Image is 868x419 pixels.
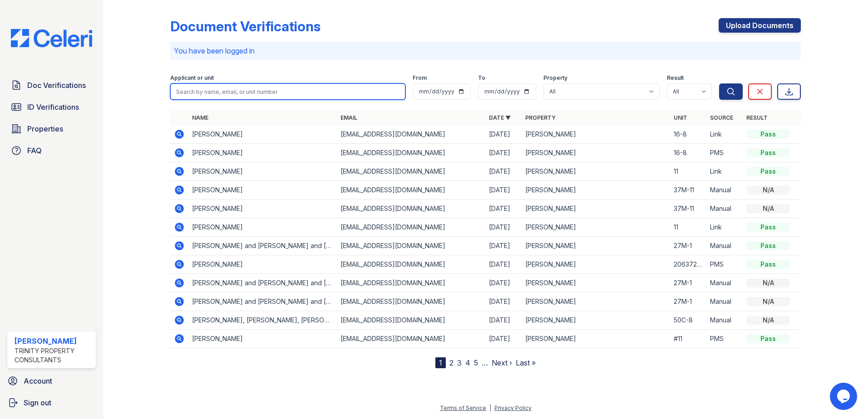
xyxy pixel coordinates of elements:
a: Terms of Service [440,404,486,411]
td: [EMAIL_ADDRESS][DOMAIN_NAME] [337,292,485,311]
td: [PERSON_NAME] [188,255,337,274]
td: [DATE] [485,200,522,218]
td: Manual [706,181,743,200]
td: [PERSON_NAME] [522,200,670,218]
span: Properties [27,123,63,134]
a: Date ▼ [489,114,511,121]
td: [PERSON_NAME] [188,330,337,348]
button: Sign out [4,394,99,412]
td: [PERSON_NAME] [522,218,670,237]
div: Trinity Property Consultants [15,346,92,365]
td: 16-8 [670,144,706,162]
td: [DATE] [485,218,522,237]
td: 27M-1 [670,292,706,311]
div: Document Verifications [170,18,321,34]
div: | [489,404,491,411]
span: Account [24,375,52,386]
span: FAQ [27,145,42,156]
label: Result [667,74,684,82]
td: [EMAIL_ADDRESS][DOMAIN_NAME] [337,237,485,255]
span: Doc Verifications [27,80,86,91]
td: 37M-11 [670,181,706,200]
td: 20637229 [670,255,706,274]
td: Manual [706,292,743,311]
a: Name [192,114,208,121]
a: Property [525,114,556,121]
td: Link [706,218,743,237]
td: [DATE] [485,255,522,274]
span: … [482,357,488,368]
div: 1 [435,357,446,368]
img: CE_Logo_Blue-a8612792a0a2168367f1c8372b55b34899dd931a85d93a1a3d3e32e68fde9ad4.png [4,29,99,47]
td: [DATE] [485,162,522,181]
div: Pass [746,223,790,232]
a: ID Verifications [7,98,96,116]
td: [PERSON_NAME] [522,237,670,255]
a: Properties [7,120,96,138]
label: Property [543,74,567,82]
td: [DATE] [485,292,522,311]
td: Manual [706,237,743,255]
div: N/A [746,297,790,306]
td: [EMAIL_ADDRESS][DOMAIN_NAME] [337,274,485,292]
td: 27M-1 [670,237,706,255]
a: Privacy Policy [494,404,532,411]
input: Search by name, email, or unit number [170,83,405,100]
div: N/A [746,204,790,213]
td: [EMAIL_ADDRESS][DOMAIN_NAME] [337,125,485,144]
td: 11 [670,218,706,237]
td: [PERSON_NAME] [188,200,337,218]
td: [PERSON_NAME] [522,330,670,348]
td: [DATE] [485,181,522,200]
td: [EMAIL_ADDRESS][DOMAIN_NAME] [337,181,485,200]
a: Account [4,372,99,390]
td: [EMAIL_ADDRESS][DOMAIN_NAME] [337,311,485,330]
td: [PERSON_NAME] [522,274,670,292]
td: 11 [670,162,706,181]
span: Sign out [24,397,51,408]
a: FAQ [7,141,96,160]
iframe: chat widget [830,383,859,410]
td: [PERSON_NAME] [522,292,670,311]
span: ID Verifications [27,102,79,112]
a: Unit [674,114,687,121]
label: To [478,74,485,82]
a: Doc Verifications [7,76,96,94]
td: Manual [706,274,743,292]
label: Applicant or unit [170,74,214,82]
td: 27M-1 [670,274,706,292]
td: Manual [706,200,743,218]
p: You have been logged in [174,45,797,56]
td: [DATE] [485,125,522,144]
td: 16-8 [670,125,706,144]
a: Email [340,114,357,121]
div: Pass [746,241,790,250]
div: N/A [746,316,790,325]
td: [PERSON_NAME] [188,125,337,144]
div: Pass [746,130,790,139]
td: 37M-11 [670,200,706,218]
div: Pass [746,148,790,157]
a: Upload Documents [719,18,801,33]
td: [PERSON_NAME] [188,162,337,181]
td: [EMAIL_ADDRESS][DOMAIN_NAME] [337,255,485,274]
td: PMS [706,330,743,348]
a: 3 [457,358,462,367]
td: PMS [706,255,743,274]
td: [EMAIL_ADDRESS][DOMAIN_NAME] [337,144,485,162]
td: 50C-8 [670,311,706,330]
a: Result [746,114,768,121]
td: [PERSON_NAME] [522,181,670,200]
a: 2 [449,358,454,367]
label: From [413,74,427,82]
td: [DATE] [485,330,522,348]
td: [EMAIL_ADDRESS][DOMAIN_NAME] [337,200,485,218]
td: [PERSON_NAME] [188,218,337,237]
td: Link [706,162,743,181]
td: [PERSON_NAME], [PERSON_NAME], [PERSON_NAME], [PERSON_NAME] [188,311,337,330]
div: N/A [746,185,790,195]
td: [PERSON_NAME] [522,255,670,274]
div: Pass [746,167,790,176]
a: Next › [492,358,512,367]
td: [DATE] [485,311,522,330]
